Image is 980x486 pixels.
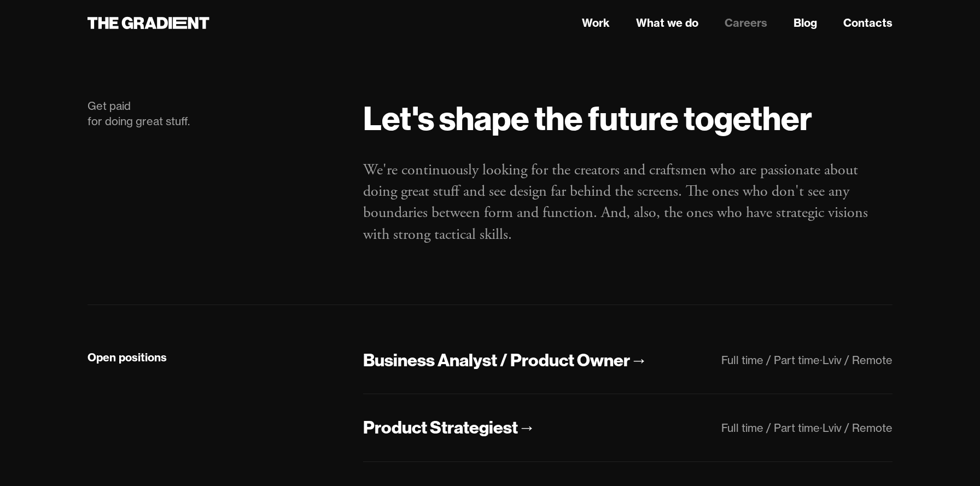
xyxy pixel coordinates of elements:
[843,15,892,31] a: Contacts
[363,160,892,245] p: We're continuously looking for the creators and craftsmen who are passionate about doing great st...
[721,353,820,367] div: Full time / Part time
[820,421,822,435] div: ·
[363,349,630,372] div: Business Analyst / Product Owner
[721,421,820,435] div: Full time / Part time
[582,15,610,31] a: Work
[822,353,892,367] div: Lviv / Remote
[363,349,647,372] a: Business Analyst / Product Owner→
[725,15,767,31] a: Careers
[363,97,812,139] strong: Let's shape the future together
[630,349,647,372] div: →
[363,416,535,440] a: Product Strategiest→
[518,416,535,439] div: →
[636,15,698,31] a: What we do
[87,98,341,129] div: Get paid for doing great stuff.
[87,350,167,364] strong: Open positions
[794,15,817,31] a: Blog
[820,353,822,367] div: ·
[822,421,892,435] div: Lviv / Remote
[363,416,518,439] div: Product Strategiest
